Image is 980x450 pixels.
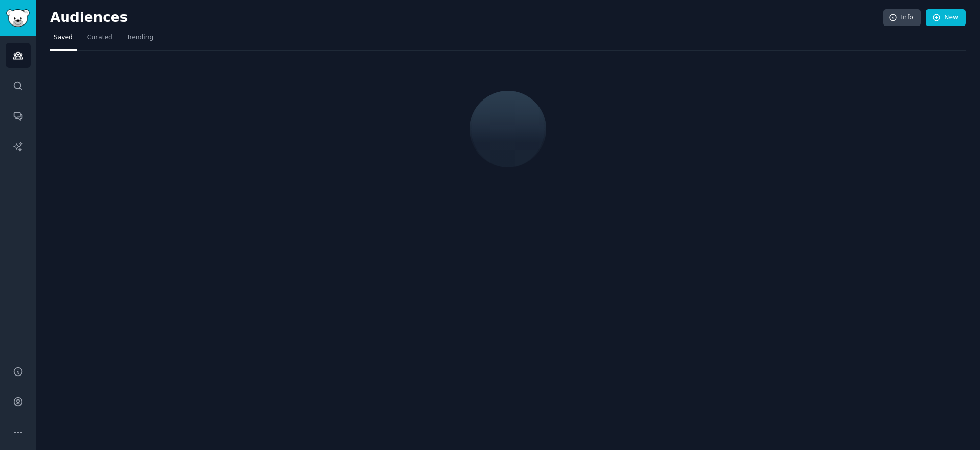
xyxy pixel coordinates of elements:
[84,30,116,51] a: Curated
[50,10,883,26] h2: Audiences
[127,33,153,42] span: Trending
[54,33,73,42] span: Saved
[50,30,77,51] a: Saved
[926,9,966,27] a: New
[6,9,30,27] img: GummySearch logo
[123,30,157,51] a: Trending
[883,9,921,27] a: Info
[87,33,112,42] span: Curated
